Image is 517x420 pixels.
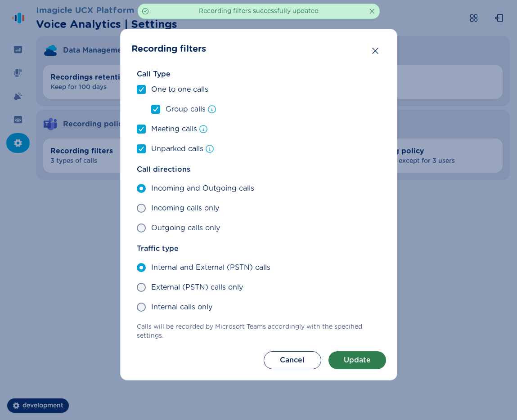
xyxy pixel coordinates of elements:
[199,7,319,16] span: Recording filters successfully updated
[131,40,386,58] header: Recording filters
[151,143,203,154] span: Unparked calls
[151,124,197,134] span: Meeting calls
[137,164,190,175] span: Call directions
[137,322,386,340] span: Calls will be recorded by Microsoft Teams accordingly with the specified settings.
[367,6,378,17] button: Clear
[137,69,386,80] span: Call Type
[151,84,208,95] span: One to one calls
[151,223,220,233] span: Outgoing calls only
[151,183,254,194] span: Incoming and Outgoing calls
[366,42,384,60] button: Close
[137,243,179,254] span: Traffic type
[151,262,270,273] span: Internal and External (PSTN) calls
[166,104,206,115] span: Group calls
[151,302,212,313] span: Internal calls only
[151,203,219,214] span: Incoming calls only
[151,282,243,293] span: External (PSTN) calls only
[264,351,321,369] button: Cancel
[328,351,386,369] button: Update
